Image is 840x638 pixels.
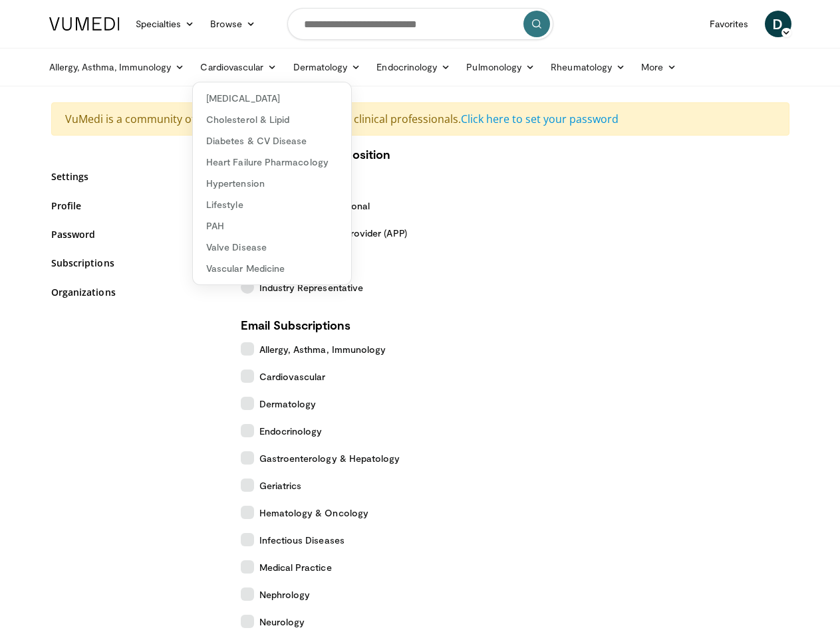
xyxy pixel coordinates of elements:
span: Geriatrics [259,478,302,492]
div: VuMedi is a community of physicians, dentists, and other clinical professionals. [51,102,789,136]
a: Browse [202,11,263,37]
strong: Email Subscriptions [241,318,350,332]
a: PAH [193,215,351,237]
a: Click here to set your password [461,112,619,126]
span: Dermatology [259,397,317,411]
a: Vascular Medicine [193,258,351,279]
a: More [633,54,684,80]
a: Hypertension [193,173,351,194]
img: VuMedi Logo [49,17,120,31]
a: Organizations [51,285,221,299]
a: Dermatology [285,54,369,80]
a: Rheumatology [543,54,633,80]
a: Password [51,227,221,241]
a: Allergy, Asthma, Immunology [41,54,193,80]
a: Favorites [702,11,757,37]
a: Settings [51,169,221,183]
span: Hematology & Oncology [259,506,368,520]
a: [MEDICAL_DATA] [193,88,351,109]
a: Lifestyle [193,194,351,215]
span: Infectious Diseases [259,533,345,547]
span: Medical Practice [259,560,332,574]
a: Specialties [128,11,203,37]
span: Industry Representative [259,280,364,294]
span: Allergy, Asthma, Immunology [259,342,386,356]
span: Cardiovascular [259,370,326,383]
a: Cholesterol & Lipid [193,109,351,130]
a: Profile [51,199,221,213]
a: D [765,11,791,37]
a: Cardiovascular [192,54,285,80]
a: Diabetes & CV Disease [193,130,351,152]
a: Valve Disease [193,237,351,258]
span: Gastroenterology & Hepatology [259,451,400,465]
span: Neurology [259,615,305,629]
a: Heart Failure Pharmacology [193,152,351,173]
span: Endocrinology [259,424,323,438]
a: Endocrinology [368,54,458,80]
input: Search topics, interventions [287,8,553,40]
a: Subscriptions [51,256,221,270]
a: Pulmonology [458,54,543,80]
span: Nephrology [259,587,311,601]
